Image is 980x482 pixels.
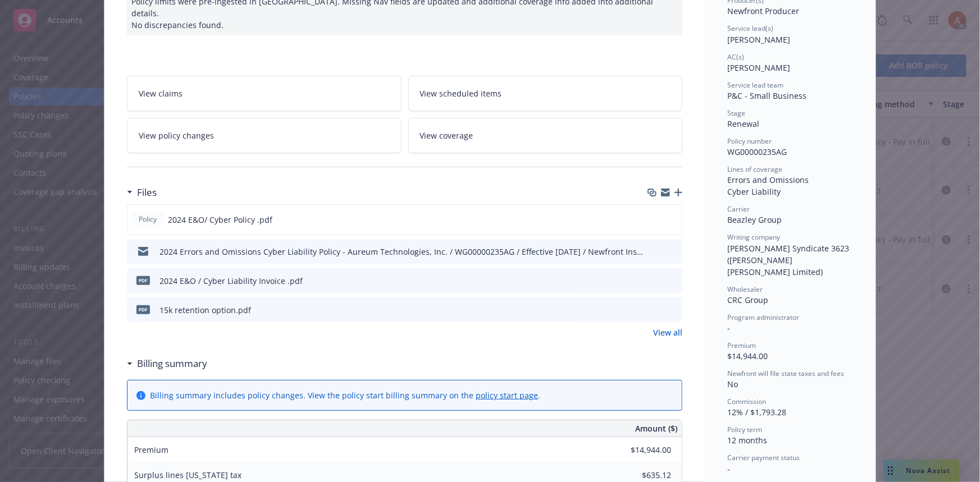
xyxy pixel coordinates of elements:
span: 12 months [727,435,767,446]
span: Policy term [727,425,762,434]
span: Surplus lines [US_STATE] tax [134,470,241,480]
span: Carrier [727,204,750,214]
span: pdf [136,276,150,284]
a: policy start page [476,390,538,401]
div: 15k retention option.pdf [159,304,251,316]
a: View policy changes [127,118,402,153]
span: [PERSON_NAME] Syndicate 3623 ([PERSON_NAME] [PERSON_NAME] Limited) [727,243,851,277]
span: AC(s) [727,52,744,62]
span: Wholesaler [727,284,763,294]
span: View scheduled items [420,88,502,99]
div: Billing summary includes policy changes. View the policy start billing summary on the . [150,389,540,401]
span: P&C - Small Business [727,90,806,101]
span: WG00000235AG [727,146,787,157]
span: View coverage [420,130,473,141]
h3: Files [137,185,157,200]
span: No [727,379,738,389]
span: Policy [136,214,159,224]
span: Amount ($) [635,423,677,434]
span: Premium [134,444,168,455]
span: CRC Group [727,295,768,305]
a: View scheduled items [408,76,683,111]
span: Newfront Producer [727,6,799,16]
span: $14,944.00 [727,351,768,361]
span: View claims [139,88,183,99]
button: download file [650,275,659,287]
span: Renewal [727,118,759,129]
span: Writing company [727,232,780,242]
button: preview file [668,275,678,287]
span: [PERSON_NAME] [727,34,790,45]
button: preview file [668,246,678,258]
span: Stage [727,108,745,118]
span: View policy changes [139,130,214,141]
span: Premium [727,341,756,350]
span: Lines of coverage [727,164,782,174]
span: [PERSON_NAME] [727,62,790,73]
a: View claims [127,76,402,111]
a: View all [653,327,682,338]
div: Errors and Omissions [727,174,853,186]
span: Service lead team [727,80,783,90]
h3: Billing summary [137,356,207,371]
span: 12% / $1,793.28 [727,407,786,417]
button: download file [649,214,658,226]
span: Service lead(s) [727,24,773,33]
span: Newfront will file state taxes and fees [727,369,844,378]
span: - [727,463,730,474]
a: View coverage [408,118,683,153]
div: Files [127,185,157,200]
button: download file [650,304,659,316]
span: pdf [136,305,150,314]
span: - [727,323,730,333]
div: 2024 E&O / Cyber Liability Invoice .pdf [159,275,303,287]
button: preview file [667,214,677,226]
div: Cyber Liability [727,186,853,198]
span: 2024 E&O/ Cyber Policy .pdf [168,214,272,226]
input: 0.00 [605,442,678,458]
button: preview file [668,304,678,316]
span: Commission [727,397,766,406]
div: 2024 Errors and Omissions Cyber Liability Policy - Aureum Technologies, Inc. / WG00000235AG / Eff... [159,246,645,258]
span: Beazley Group [727,214,782,225]
span: Policy number [727,136,772,146]
button: download file [650,246,659,258]
span: Program administrator [727,313,799,322]
span: Carrier payment status [727,453,800,462]
div: Billing summary [127,356,207,371]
